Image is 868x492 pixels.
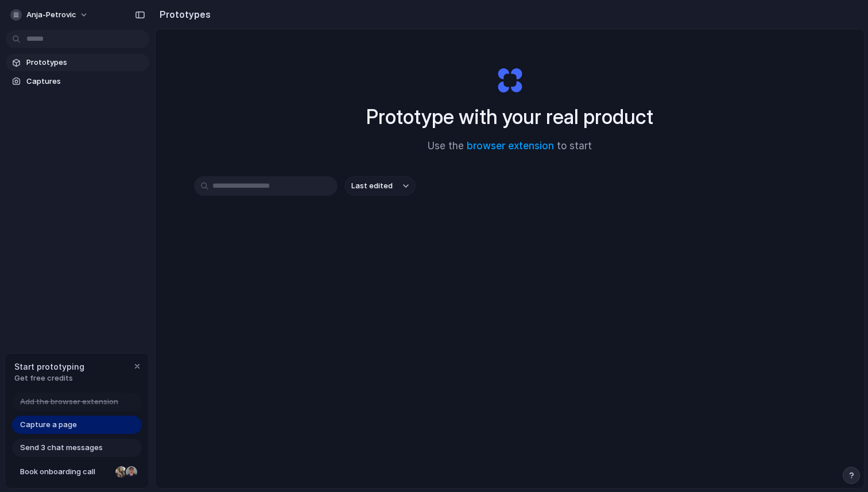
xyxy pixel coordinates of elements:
button: Last edited [344,176,416,196]
a: Captures [6,73,149,90]
span: Captures [26,76,145,87]
span: Use the to start [428,139,592,154]
span: Last edited [351,180,393,192]
span: Start prototyping [14,361,84,373]
a: browser extension [467,140,554,152]
span: Book onboarding call [20,466,111,478]
div: Nicole Kubica [114,465,128,479]
span: Capture a page [20,419,77,431]
span: Send 3 chat messages [20,442,103,454]
h2: Prototypes [155,7,211,21]
span: anja-petrovic [26,9,76,21]
a: Prototypes [6,54,149,71]
button: anja-petrovic [6,6,94,24]
span: Add the browser extension [20,396,118,408]
a: Book onboarding call [12,463,142,481]
span: Prototypes [26,57,145,68]
div: Christian Iacullo [125,465,138,479]
h1: Prototype with your real product [366,102,653,132]
span: Get free credits [14,373,84,384]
